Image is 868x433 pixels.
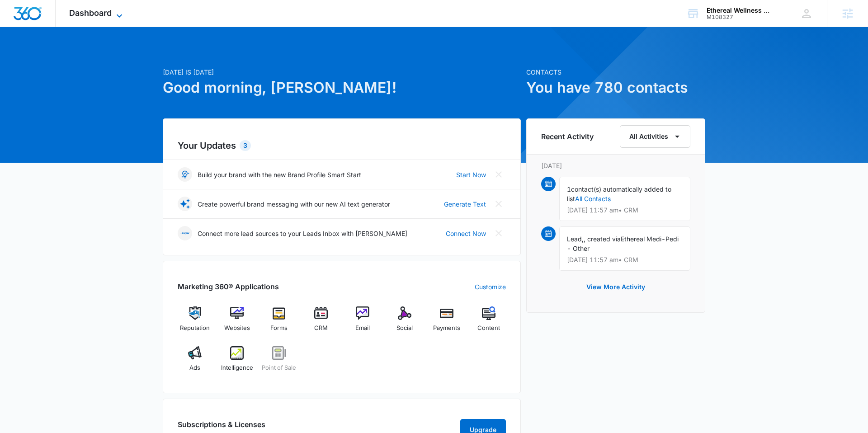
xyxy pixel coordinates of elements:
[314,324,328,333] span: CRM
[444,199,486,209] a: Generate Text
[456,170,486,179] a: Start Now
[240,140,251,151] div: 3
[396,324,413,333] span: Social
[567,235,584,243] span: Lead,
[575,195,611,202] a: All Contacts
[25,14,44,22] div: v 4.0.25
[491,226,506,240] button: Close
[491,167,506,182] button: Close
[433,324,460,333] span: Payments
[198,229,407,238] p: Connect more lead sources to your Leads Inbox with [PERSON_NAME]
[224,324,250,333] span: Websites
[477,324,500,333] span: Content
[355,324,370,333] span: Email
[221,363,253,372] span: Intelligence
[620,125,690,148] button: All Activities
[180,324,210,333] span: Reputation
[90,52,97,60] img: tab_keywords_by_traffic_grey.svg
[178,346,212,379] a: Ads
[178,281,279,292] h2: Marketing 360® Applications
[471,306,506,339] a: Content
[198,199,390,209] p: Create powerful brand messaging with our new AI text generator
[163,77,521,99] h1: Good morning, [PERSON_NAME]!
[429,306,464,339] a: Payments
[100,53,152,59] div: Keywords by Traffic
[446,229,486,238] a: Connect Now
[262,306,297,339] a: Forms
[567,235,679,252] span: Ethereal Medi-Pedi - Other
[34,53,81,59] div: Domain Overview
[567,185,671,202] span: contact(s) automatically added to list
[345,306,380,339] a: Email
[567,257,683,263] p: [DATE] 11:57 am • CRM
[707,7,773,14] div: account name
[14,24,22,31] img: website_grey.svg
[24,24,99,31] div: Domain: [DOMAIN_NAME]
[178,139,506,152] h2: Your Updates
[387,306,422,339] a: Social
[24,52,32,60] img: tab_domain_overview_orange.svg
[541,131,594,142] h6: Recent Activity
[189,363,200,372] span: Ads
[262,363,296,372] span: Point of Sale
[475,282,506,292] a: Customize
[163,67,521,77] p: [DATE] is [DATE]
[491,197,506,211] button: Close
[541,161,690,170] p: [DATE]
[262,346,297,379] a: Point of Sale
[14,14,22,22] img: logo_orange.svg
[707,14,773,20] div: account id
[220,346,255,379] a: Intelligence
[69,8,112,18] span: Dashboard
[584,235,621,243] span: , created via
[526,77,705,99] h1: You have 780 contacts
[178,306,212,339] a: Reputation
[198,170,361,179] p: Build your brand with the new Brand Profile Smart Start
[567,207,683,213] p: [DATE] 11:57 am • CRM
[577,276,654,298] button: View More Activity
[270,324,288,333] span: Forms
[220,306,255,339] a: Websites
[567,185,571,193] span: 1
[303,306,338,339] a: CRM
[526,67,705,77] p: Contacts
